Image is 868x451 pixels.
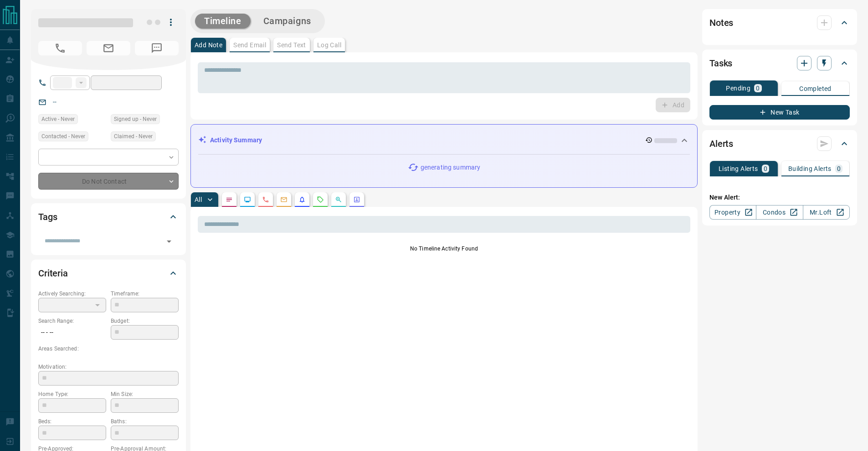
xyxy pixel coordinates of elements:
[317,196,324,203] svg: Requests
[111,290,179,298] p: Timeframe:
[709,12,850,34] div: Notes
[38,390,106,398] p: Home Type:
[114,132,153,141] span: Claimed - Never
[837,165,841,172] p: 0
[198,245,690,253] p: No Timeline Activity Found
[726,85,750,91] p: Pending
[764,165,767,172] p: 0
[709,205,756,220] a: Property
[198,132,690,149] div: Activity Summary
[709,133,850,155] div: Alerts
[38,290,106,298] p: Actively Searching:
[709,193,850,202] p: New Alert:
[709,15,733,30] h2: Notes
[38,262,179,284] div: Criteria
[111,317,179,325] p: Budget:
[756,205,803,220] a: Condos
[280,196,288,203] svg: Emails
[709,56,732,70] h2: Tasks
[799,85,832,92] p: Completed
[38,210,57,224] h2: Tags
[38,266,68,281] h2: Criteria
[262,196,269,203] svg: Calls
[53,98,56,105] a: --
[226,196,233,203] svg: Notes
[788,165,832,172] p: Building Alerts
[163,235,175,248] button: Open
[38,417,106,426] p: Beds:
[709,105,850,120] button: New Task
[38,345,179,353] p: Areas Searched:
[298,196,306,203] svg: Listing Alerts
[111,417,179,426] p: Baths:
[41,132,85,141] span: Contacted - Never
[210,135,262,145] p: Activity Summary
[114,115,157,124] span: Signed up - Never
[709,52,850,74] div: Tasks
[709,136,733,151] h2: Alerts
[38,325,106,340] p: -- - --
[38,41,82,55] span: No Number
[38,206,179,228] div: Tags
[111,390,179,398] p: Min Size:
[41,115,75,124] span: Active - Never
[803,205,850,220] a: Mr.Loft
[254,14,320,29] button: Campaigns
[195,42,222,48] p: Add Note
[38,317,106,325] p: Search Range:
[421,163,480,172] p: generating summary
[38,173,179,190] div: Do Not Contact
[335,196,342,203] svg: Opportunities
[719,165,758,172] p: Listing Alerts
[756,85,760,91] p: 0
[87,41,130,55] span: No Email
[38,363,179,371] p: Motivation:
[195,14,251,29] button: Timeline
[244,196,251,203] svg: Lead Browsing Activity
[195,196,202,203] p: All
[353,196,360,203] svg: Agent Actions
[135,41,179,55] span: No Number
